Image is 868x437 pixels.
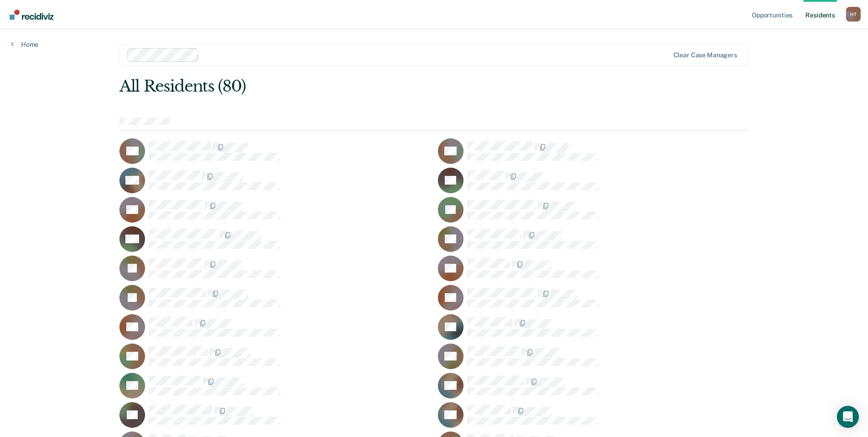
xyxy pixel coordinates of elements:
[846,7,861,22] button: Profile dropdown button
[846,7,861,22] div: H T
[119,77,623,96] div: All Residents (80)
[10,10,54,20] img: Recidiviz
[674,51,737,59] div: Clear case managers
[837,406,859,428] div: Open Intercom Messenger
[11,40,38,49] a: Home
